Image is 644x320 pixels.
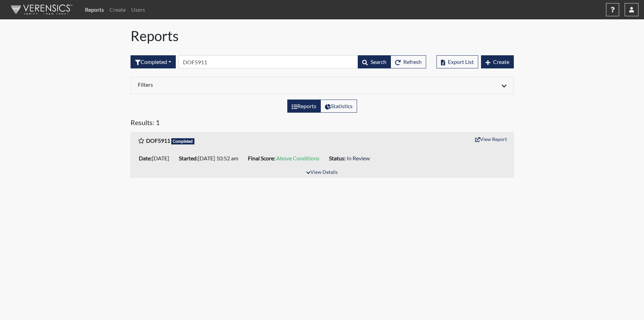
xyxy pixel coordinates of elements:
h6: Filters [138,81,317,88]
div: Filter by interview status [131,55,176,68]
button: Refresh [391,55,426,68]
span: Completed [171,138,195,144]
a: Reports [82,3,107,17]
b: Date: [139,155,152,161]
b: Final Score: [248,155,275,161]
span: Export List [448,58,474,65]
label: View statistics about completed interviews [320,100,357,113]
b: Started: [179,155,198,161]
span: In Review [347,155,370,161]
button: Search [358,55,391,68]
label: View the list of reports [287,100,321,113]
li: [DATE] [136,153,176,164]
b: DOF5911 [146,137,170,144]
button: Export List [436,55,478,68]
div: Click to expand/collapse filters [133,81,512,90]
h5: Results: 1 [131,118,514,129]
li: [DATE] 10:52 am [176,153,245,164]
span: Search [371,58,386,65]
h1: Reports [131,28,514,44]
a: Create [107,3,128,17]
input: Search by Registration ID, Interview Number, or Investigation Name. [179,55,358,68]
button: View Report [472,134,510,144]
button: Completed [131,55,176,68]
span: Above Conditions [276,155,319,161]
button: View Details [303,168,341,177]
button: Create [481,55,514,68]
a: Users [128,3,148,17]
span: Create [493,58,509,65]
b: Status: [329,155,346,161]
span: Refresh [403,58,422,65]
